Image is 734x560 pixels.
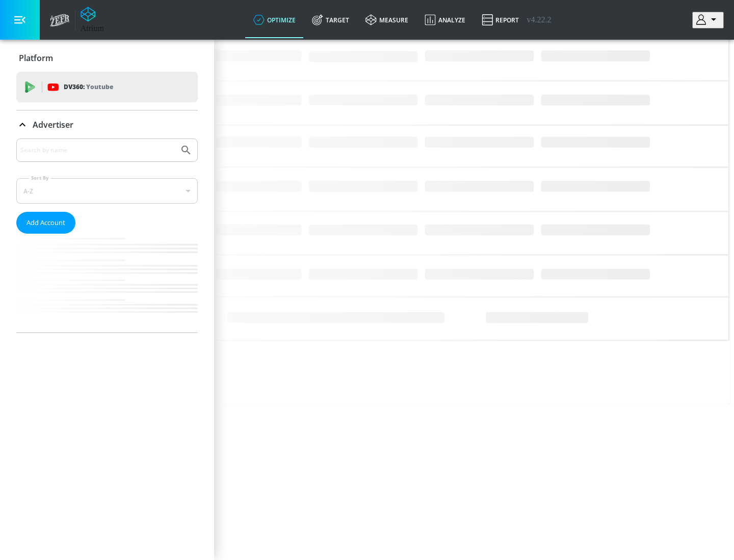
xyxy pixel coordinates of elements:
[16,212,75,234] button: Add Account
[33,119,73,130] p: Advertiser
[416,2,474,38] a: Analyze
[19,52,53,64] p: Platform
[527,15,552,24] span: v 4.22.2
[27,217,65,229] span: Add Account
[29,175,51,181] label: Sort By
[474,2,527,38] a: Report
[64,81,113,93] p: DV360:
[16,138,198,332] div: Advertiser
[81,24,104,33] div: Atrium
[81,7,104,33] a: Atrium
[20,144,175,157] input: Search by name
[16,234,198,332] nav: list of Advertiser
[304,2,357,38] a: Target
[16,44,198,72] div: Platform
[86,81,113,92] p: Youtube
[16,110,198,139] div: Advertiser
[245,2,304,38] a: optimize
[16,72,198,102] div: DV360: Youtube
[16,178,198,204] div: A-Z
[357,2,416,38] a: measure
